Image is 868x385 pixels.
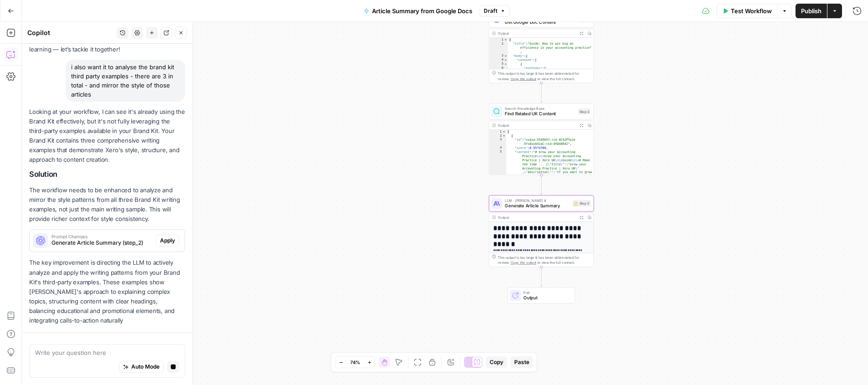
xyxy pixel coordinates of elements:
[372,6,472,15] span: Article Summary from Google Docs
[498,31,575,36] div: Output
[578,108,591,114] div: Step 3
[489,11,594,83] div: Get Google Doc ContentStep 1Output{ "title":"Guide: How to win big on efficiency in your accounti...
[358,4,478,18] button: Article Summary from Google Docs
[504,54,507,58] span: Toggle code folding, rows 3 through 5556
[52,234,152,239] span: Prompt Changes
[27,28,114,37] div: Copilot
[29,35,185,54] p: I might make mistakes now and then, but I’m always learning — let’s tackle it together!
[489,146,506,150] div: 4
[489,58,508,62] div: 4
[523,294,569,301] span: Output
[504,38,507,42] span: Toggle code folding, rows 1 through 5557
[350,359,360,366] span: 74%
[29,107,185,165] p: Looking at your workflow, I can see it's already using the Brand Kit effectively, but it's not fu...
[489,54,508,58] div: 3
[493,16,500,23] img: Instagram%20post%20-%201%201.png
[505,18,576,25] span: Get Google Doc Content
[489,66,508,70] div: 6
[502,134,506,138] span: Toggle code folding, rows 2 through 21
[505,198,570,203] span: LLM · [PERSON_NAME] 4
[504,58,507,62] span: Toggle code folding, rows 4 through 5555
[498,123,575,128] div: Output
[480,5,510,17] button: Draft
[160,236,175,245] span: Apply
[131,363,160,371] span: Auto Mode
[119,361,164,373] button: Auto Mode
[540,83,542,103] g: Edge from step_1 to step_3
[498,71,590,82] div: This output is too large & has been abbreviated for review. to view the full content.
[511,77,536,81] span: Copy the output
[489,134,506,138] div: 2
[489,150,506,203] div: 5
[66,60,185,102] div: i also want it to analyse the brand kit third party examples - there are 3 in total - and mirror ...
[502,130,506,134] span: Toggle code folding, rows 1 through 102
[489,38,508,42] div: 1
[801,6,821,15] span: Publish
[490,358,503,366] span: Copy
[486,356,507,368] button: Copy
[489,42,508,54] div: 2
[489,62,508,66] div: 5
[489,287,594,304] div: EndOutput
[731,6,772,15] span: Test Workflow
[579,16,591,22] div: Step 1
[540,267,542,287] g: Edge from step_2 to end
[523,290,569,295] span: End
[29,170,185,179] h2: Solution
[489,103,594,175] div: Search Knowledge BaseFind Related UK ContentStep 3Output[ { "id":"vsdid:5549057:rid:8C42PTp1e -5Y...
[573,200,591,207] div: Step 2
[505,110,575,117] span: Find Related UK Content
[511,261,536,265] span: Copy the output
[505,106,575,111] span: Search Knowledge Base
[540,175,542,195] g: Edge from step_3 to step_2
[717,4,777,18] button: Test Workflow
[514,358,529,366] span: Paste
[505,202,570,209] span: Generate Article Summary
[796,4,827,18] button: Publish
[511,356,533,368] button: Paste
[504,62,507,66] span: Toggle code folding, rows 5 through 14
[156,235,179,246] button: Apply
[52,239,152,247] span: Generate Article Summary (step_2)
[498,255,590,266] div: This output is too large & has been abbreviated for review. to view the full content.
[484,7,497,15] span: Draft
[489,130,506,134] div: 1
[489,138,506,146] div: 3
[29,258,185,325] p: The key improvement is directing the LLM to actively analyze and apply the writing patterns from ...
[498,215,575,220] div: Output
[29,185,185,224] p: The workflow needs to be enhanced to analyze and mirror the style patterns from all three Brand K...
